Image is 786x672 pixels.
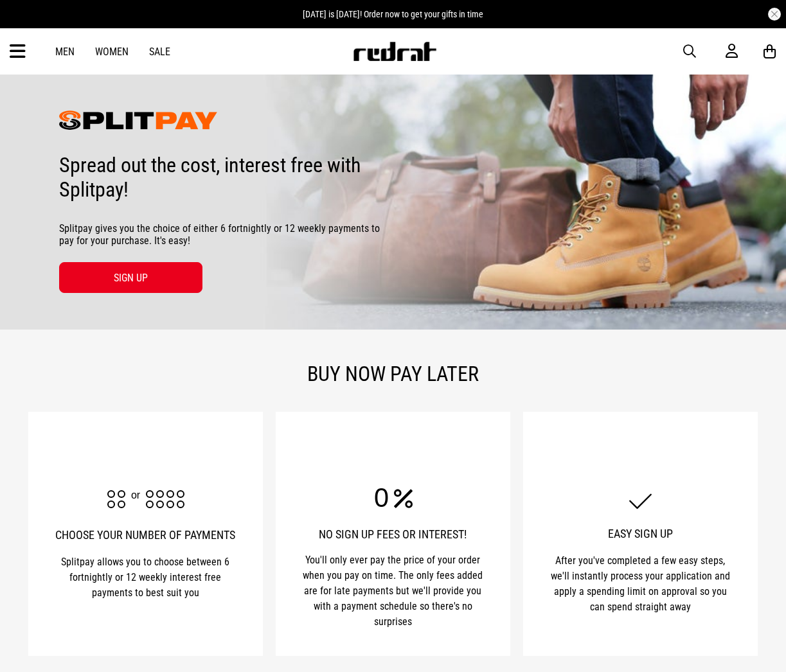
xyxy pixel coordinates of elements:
[301,527,485,541] h3: NO SIGN UP FEES OR INTEREST!
[301,553,485,630] p: You'll only ever pay the price of your order when you pay on time. The only fees added are for la...
[54,527,237,543] h3: CHOOSE YOUR NUMBER OF PAYMENTS
[59,262,202,293] a: SIGN UP
[59,153,380,202] h3: Spread out the cost, interest free with Splitpay!
[54,554,237,601] p: Splitpay allows you to choose between 6 fortnightly or 12 weekly interest free payments to best s...
[303,9,483,19] span: [DATE] is [DATE]! Order now to get your gifts in time
[107,489,184,508] img: multi.svg
[549,526,732,542] h3: EASY SIGN UP
[549,553,732,615] p: After you've completed a few easy steps, we'll instantly process your application and apply a spe...
[95,46,129,58] a: Women
[55,46,75,58] a: Men
[149,46,170,58] a: Sale
[374,481,413,513] img: zero.svg
[59,222,380,247] span: Splitpay gives you the choice of either 6 fortnightly or 12 weekly payments to pay for your purch...
[352,42,437,61] img: Redrat logo
[6,362,780,386] h2: BUY NOW PAY LATER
